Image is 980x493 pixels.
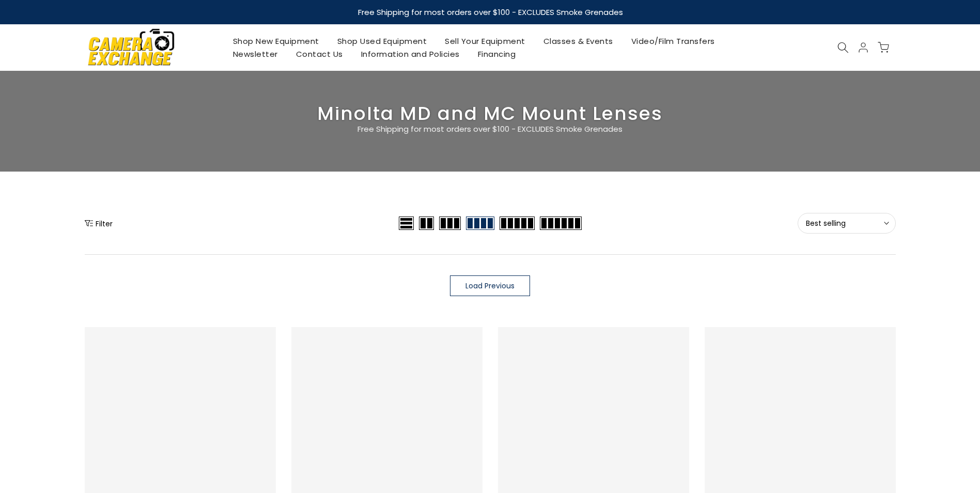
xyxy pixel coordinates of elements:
span: Load Previous [465,282,515,289]
a: Load Previous [450,275,530,296]
span: Best selling [806,219,888,228]
a: Shop New Equipment [224,35,328,48]
p: Free Shipping for most orders over $100 - EXCLUDES Smoke Grenades [297,123,684,135]
a: Shop Used Equipment [328,35,436,48]
a: Financing [469,48,525,60]
a: Classes & Events [534,35,622,48]
button: Best selling [798,213,896,234]
h3: Minolta MD and MC Mount Lenses [85,107,896,120]
a: Sell Your Equipment [436,35,535,48]
a: Newsletter [224,48,287,60]
a: Information and Policies [352,48,469,60]
a: Contact Us [287,48,352,60]
a: Video/Film Transfers [622,35,724,48]
strong: Free Shipping for most orders over $100 - EXCLUDES Smoke Grenades [357,7,623,18]
button: Show filters [85,218,113,228]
